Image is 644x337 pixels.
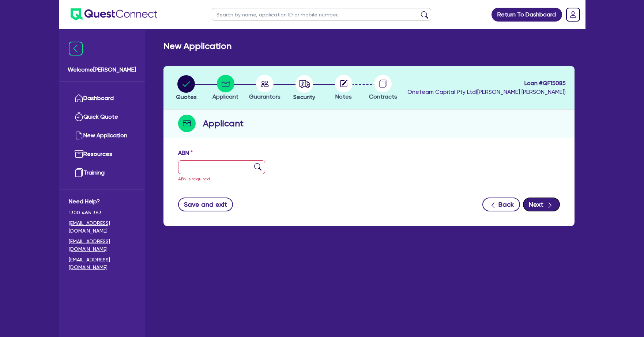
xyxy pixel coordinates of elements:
label: ABN [178,149,193,157]
span: Loan # QF15085 [407,79,566,88]
span: Applicant [212,93,238,100]
span: Contracts [369,93,397,100]
img: quick-quote [75,112,83,121]
button: Next [523,198,560,211]
span: Oneteam Capital Pty Ltd ( [PERSON_NAME] [PERSON_NAME] ) [407,88,566,95]
img: abn-lookup icon [254,163,261,171]
a: [EMAIL_ADDRESS][DOMAIN_NAME] [69,238,135,253]
button: Save and exit [178,198,233,211]
img: quest-connect-logo-blue [71,8,157,20]
a: [EMAIL_ADDRESS][DOMAIN_NAME] [69,256,135,271]
img: step-icon [178,115,196,132]
a: Return To Dashboard [492,8,562,22]
img: new-application [75,131,83,140]
span: Security [293,93,315,100]
a: New Application [69,126,135,145]
a: Dashboard [69,89,135,108]
span: Guarantors [249,93,280,100]
button: Security [293,75,316,102]
h2: Applicant [203,117,244,130]
span: Need Help? [69,197,135,206]
span: Quotes [176,93,197,100]
img: icon-menu-close [69,42,83,55]
a: [EMAIL_ADDRESS][DOMAIN_NAME] [69,219,135,235]
a: Dropdown toggle [564,5,583,24]
span: Notes [335,93,352,100]
a: Resources [69,145,135,164]
span: 1300 465 363 [69,209,135,217]
button: Quotes [176,75,197,102]
a: Training [69,164,135,182]
img: training [75,168,83,177]
h2: New Application [163,41,231,51]
input: Search by name, application ID or mobile number... [212,8,431,21]
span: ABN is required [178,176,210,181]
a: Quick Quote [69,108,135,126]
button: Back [482,198,520,211]
img: resources [75,150,83,158]
span: Welcome [PERSON_NAME] [68,65,136,74]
